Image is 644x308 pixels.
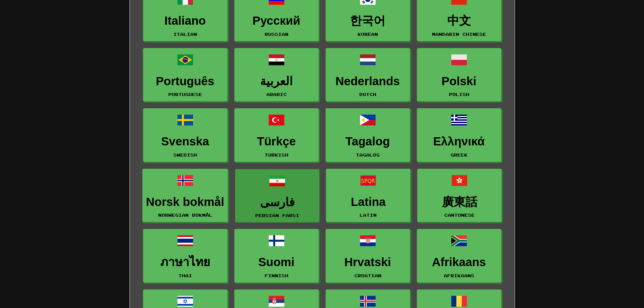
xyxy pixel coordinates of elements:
[356,152,380,157] small: Tagalog
[234,48,319,102] a: العربيةArabic
[234,108,319,162] a: TürkçeTurkish
[326,108,410,162] a: TagalogTagalog
[147,75,224,88] h3: Português
[444,273,474,278] small: Afrikaans
[255,213,299,218] small: Persian Farsi
[265,32,288,37] small: Russian
[417,169,502,222] a: 廣東話Cantonese
[451,152,468,157] small: Greek
[449,92,469,97] small: Polish
[359,92,376,97] small: Dutch
[173,152,197,157] small: Swedish
[146,195,224,209] h3: Norsk bokmål
[329,135,406,148] h3: Tagalog
[417,108,501,162] a: ΕλληνικάGreek
[417,229,501,283] a: AfrikaansAfrikaans
[235,169,319,223] a: فارسیPersian Farsi
[147,14,224,27] h3: Italiano
[329,256,406,269] h3: Hrvatski
[266,92,287,97] small: Arabic
[238,256,315,269] h3: Suomi
[234,229,319,283] a: SuomiFinnish
[326,229,410,283] a: HrvatskiCroatian
[143,108,228,162] a: SvenskaSwedish
[238,135,315,148] h3: Türkçe
[329,14,406,27] h3: 한국어
[173,32,197,37] small: Italian
[178,273,192,278] small: Thai
[168,92,202,97] small: Portuguese
[158,213,212,217] small: Norwegian Bokmål
[143,229,228,283] a: ภาษาไทยThai
[147,256,224,269] h3: ภาษาไทย
[421,135,498,148] h3: Ελληνικά
[326,169,410,222] a: LatinaLatin
[421,14,498,27] h3: 中文
[239,196,316,209] h3: فارسی
[329,75,406,88] h3: Nederlands
[360,213,377,217] small: Latin
[417,48,501,102] a: PolskiPolish
[326,48,410,102] a: NederlandsDutch
[265,152,288,157] small: Turkish
[265,273,288,278] small: Finnish
[432,32,486,37] small: Mandarin Chinese
[238,75,315,88] h3: العربية
[147,135,224,148] h3: Svenska
[330,195,407,209] h3: Latina
[421,256,498,269] h3: Afrikaans
[421,195,498,209] h3: 廣東話
[143,48,228,102] a: PortuguêsPortuguese
[238,14,315,27] h3: Русский
[358,32,378,37] small: Korean
[444,213,475,217] small: Cantonese
[421,75,498,88] h3: Polski
[142,169,228,222] a: Norsk bokmålNorwegian Bokmål
[354,273,381,278] small: Croatian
